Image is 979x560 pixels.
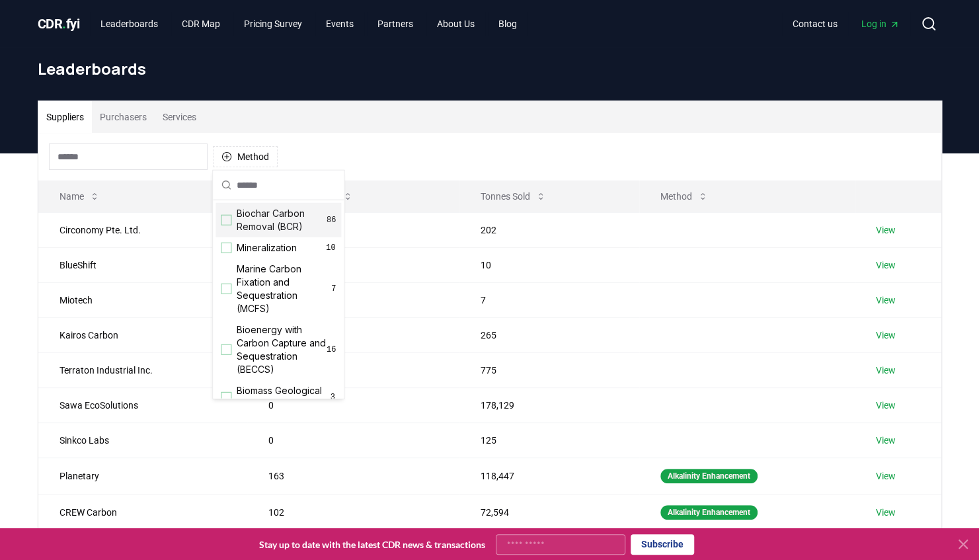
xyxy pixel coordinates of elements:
a: View [876,364,896,377]
button: Purchasers [92,101,155,133]
span: Mineralization [237,241,297,255]
button: Method [213,146,278,167]
a: Blog [488,12,528,36]
td: Miotech [38,282,247,317]
td: Planetary [38,458,247,494]
td: 7 [459,282,640,317]
td: 163 [247,458,459,494]
button: Services [155,101,204,133]
td: 775 [459,352,640,387]
td: 202 [459,212,640,247]
td: 0 [247,422,459,458]
a: Pricing Survey [233,12,313,36]
span: CDR fyi [38,16,80,32]
td: Kairos Carbon [38,317,247,352]
td: 102 [247,494,459,530]
td: 132 [247,212,459,247]
span: Biomass Geological Sequestration [237,384,329,411]
div: Alkalinity Enhancement [660,505,758,520]
a: View [876,469,896,483]
td: BlueShift [38,247,247,282]
a: CDR.fyi [38,15,80,33]
span: Marine Carbon Fixation and Sequestration (MCFS) [237,262,331,315]
a: View [876,434,896,447]
a: View [876,506,896,519]
div: Alkalinity Enhancement [660,469,758,483]
span: . [62,16,66,32]
td: 10 [459,247,640,282]
td: Circonomy Pte. Ltd. [38,212,247,247]
a: View [876,259,896,272]
span: 10 [325,243,336,253]
a: View [876,294,896,307]
a: CDR Map [171,12,231,36]
td: 178,129 [459,387,640,422]
span: 7 [331,284,336,294]
nav: Main [90,12,528,36]
td: Sinkco Labs [38,422,247,458]
td: CREW Carbon [38,494,247,530]
button: Tonnes Sold [470,183,557,210]
h1: Leaderboards [38,58,942,79]
span: 16 [327,344,336,355]
nav: Main [782,12,910,36]
td: 0 [247,387,459,422]
td: 265 [459,317,640,352]
button: Name [49,183,110,210]
td: 0 [247,317,459,352]
a: Events [315,12,364,36]
td: 10 [247,247,459,282]
td: Sawa EcoSolutions [38,387,247,422]
td: 72,594 [459,494,640,530]
button: Method [650,183,719,210]
a: Log in [851,12,910,36]
a: Contact us [782,12,848,36]
a: View [876,399,896,412]
td: 118,447 [459,458,640,494]
span: Log in [861,17,900,30]
td: 7 [247,282,459,317]
td: Terraton Industrial Inc. [38,352,247,387]
td: 125 [459,422,640,458]
a: Leaderboards [90,12,169,36]
a: About Us [426,12,485,36]
a: View [876,223,896,237]
a: View [876,329,896,342]
span: Bioenergy with Carbon Capture and Sequestration (BECCS) [237,323,327,376]
span: 86 [327,215,336,225]
span: 3 [329,392,336,403]
button: Suppliers [38,101,92,133]
td: 0 [247,352,459,387]
span: Biochar Carbon Removal (BCR) [237,207,327,233]
a: Partners [367,12,424,36]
